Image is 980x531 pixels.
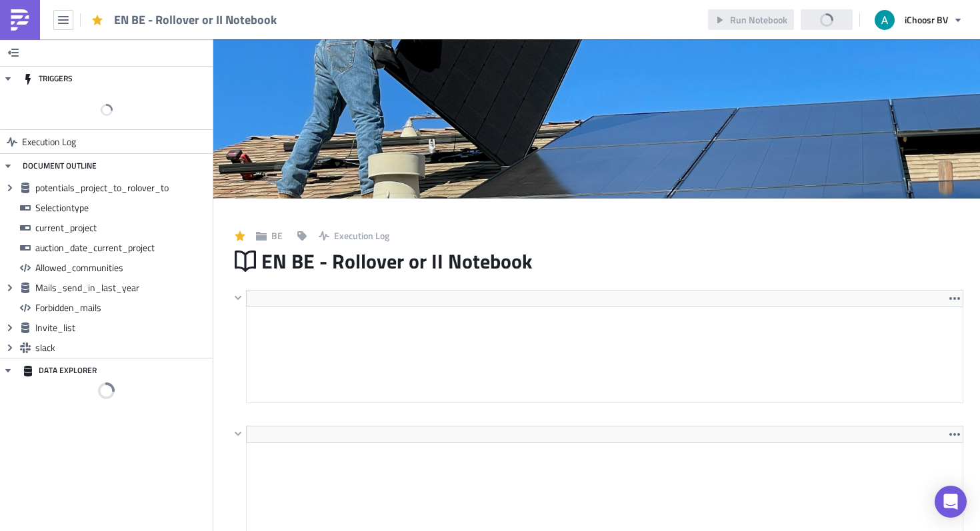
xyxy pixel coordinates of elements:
[247,307,963,402] iframe: Rich Text Area
[312,225,396,246] button: Execution Log
[35,282,209,294] span: Mails_send_in_last_year
[873,9,896,31] img: Avatar
[249,225,289,246] button: BE
[935,486,967,518] div: Open Intercom Messenger
[114,12,278,27] span: EN BE - Rollover or II Notebook
[23,358,97,382] div: DATA EXPLORER
[230,426,246,442] button: Hide content
[35,262,209,274] span: Allowed_communities
[230,290,246,306] button: Hide content
[708,9,794,30] button: Run Notebook
[35,342,209,354] span: slack
[334,229,389,243] span: Execution Log
[23,154,97,178] div: DOCUMENT OUTLINE
[35,302,209,314] span: Forbidden_mails
[9,9,31,31] img: PushMetrics
[23,67,73,91] div: TRIGGERS
[22,130,76,154] span: Execution Log
[35,182,209,194] span: potentials_project_to_rolover_to
[271,229,283,243] span: BE
[730,13,787,27] span: Run Notebook
[261,249,533,274] span: EN BE - Rollover or II Notebook
[35,322,209,334] span: Invite_list
[35,202,209,214] span: Selectiontype
[213,39,980,199] img: Cover Image
[801,9,853,30] button: Share
[905,13,948,27] span: iChoosr BV
[35,242,209,254] span: auction_date_current_project
[35,222,209,234] span: current_project
[867,5,970,35] button: iChoosr BV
